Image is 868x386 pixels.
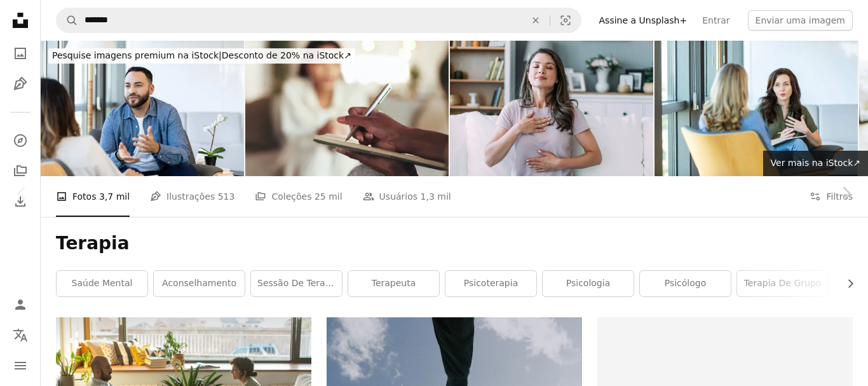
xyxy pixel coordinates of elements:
button: Pesquisa visual [550,8,581,32]
h1: Terapia [56,232,853,255]
a: saúde mental [57,271,147,296]
img: Terapeuta seroso dá conselhos [654,41,858,176]
span: Ver mais na iStock ↗ [771,158,860,168]
img: Mulher fazendo exercícios respiratórios calmantes em casa. [450,41,653,176]
a: psicoterapia [445,271,536,296]
a: Entrar / Cadastrar-se [8,292,33,317]
button: Idioma [8,322,33,348]
a: Terapia de grupo [737,271,828,296]
a: Próximo [824,132,868,254]
a: Coleções 25 mil [255,176,342,217]
a: Pesquise imagens premium na iStock|Desconto de 20% na iStock↗ [41,41,363,71]
a: Assine a Unsplash+ [592,10,695,31]
img: Homem gesticula enquanto fala com terapeuta [41,41,244,176]
span: Pesquise imagens premium na iStock | [52,50,222,60]
a: Explorar [8,128,33,153]
button: Limpar [522,8,550,32]
a: psicólogo [640,271,731,296]
span: 25 mil [315,190,342,203]
button: Filtros [810,176,853,217]
button: Menu [8,353,33,378]
a: Usuários 1,3 mil [363,176,451,217]
a: Ilustrações 513 [150,176,234,217]
a: sessão de terapia [251,271,342,296]
img: Mãos, terapeuta e redação para aconselhamento de pacientes com depressão, avaliação psicológica e... [245,41,449,176]
a: Ilustrações [8,71,33,97]
span: Desconto de 20% na iStock ↗ [52,50,351,60]
a: psicologia [543,271,634,296]
span: 513 [218,190,235,203]
a: Ver mais na iStock↗ [763,151,868,176]
button: rolar lista para a direita [839,271,853,296]
button: Pesquise na Unsplash [57,8,78,32]
a: terapeuta [348,271,439,296]
a: Entrar [695,10,737,31]
span: 1,3 mil [421,190,451,203]
a: aconselhamento [154,271,245,296]
a: Fotos [8,41,33,66]
button: Enviar uma imagem [748,10,853,31]
form: Pesquise conteúdo visual em todo o site [56,8,581,33]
